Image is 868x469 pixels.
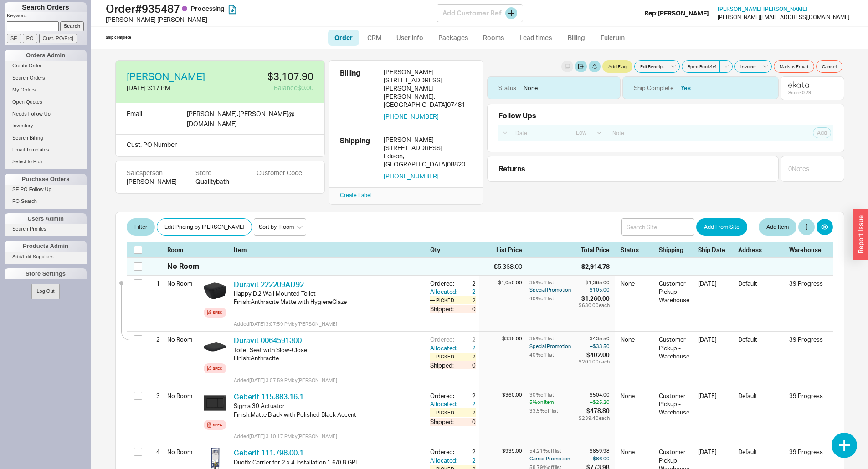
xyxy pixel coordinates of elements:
[234,298,423,306] div: Finish : Anthracite Matte with HygieneGlaze
[234,377,423,384] div: Added [DATE] 3:07:59 PM by [PERSON_NAME]
[432,30,475,46] a: Packages
[340,136,376,180] div: Shipping
[204,308,226,318] a: Spec
[698,279,733,304] div: [DATE]
[479,392,522,398] div: $360.00
[718,6,807,12] a: [PERSON_NAME] [PERSON_NAME]
[149,276,160,291] div: 1
[579,448,610,454] div: $859.98
[479,262,522,271] div: $5,368.00
[384,68,472,76] div: [PERSON_NAME]
[134,222,147,232] span: Filter
[579,455,610,462] div: – $86.00
[788,90,811,95] div: Score: 0.29
[340,68,376,121] div: Billing
[579,415,610,421] div: $239.40 each
[191,5,225,12] span: Processing
[788,164,809,173] div: 0 Note s
[149,388,160,403] div: 3
[817,129,827,136] span: Add
[127,83,219,92] div: [DATE] 3:17 PM
[167,276,200,291] div: No Room
[234,410,423,419] div: Finish : Matte Black with Polished Black Accent
[106,35,131,40] div: Ship complete
[529,286,577,293] div: Special Promotion
[164,222,244,232] span: Edit Pricing by [PERSON_NAME]
[167,332,200,347] div: No Room
[682,60,720,73] button: Spec Book4/4
[529,392,577,398] div: 30 % off list
[459,335,476,343] div: 2
[789,246,826,254] div: Warehouse
[5,224,87,234] a: Search Profiles
[634,60,667,73] button: Pdf Receipt
[204,335,226,358] img: 6124236_web2_prod_normal_2_s9ccll
[149,332,160,347] div: 2
[328,30,359,46] a: Order
[149,444,160,459] div: 4
[698,246,733,254] div: Ship Date
[459,361,476,369] div: 0
[579,335,610,342] div: $435.50
[167,246,200,254] div: Room
[524,84,538,92] div: None
[789,392,826,400] div: 39 Progress
[459,448,476,456] div: 2
[718,5,807,12] span: [PERSON_NAME] [PERSON_NAME]
[740,63,756,70] span: Invoice
[594,30,632,46] a: Fulcrum
[5,73,87,83] a: Search Orders
[734,60,759,73] button: Invoice
[384,92,472,109] div: [PERSON_NAME] , [GEOGRAPHIC_DATA] 07481
[195,168,241,177] div: Store
[7,12,87,21] p: Keyword:
[127,218,155,236] button: Filter
[780,63,808,70] span: Mark as Fraud
[640,63,664,70] span: Pdf Receipt
[774,60,814,73] button: Mark as Fraud
[766,222,789,232] span: Add Item
[384,76,472,92] div: [STREET_ADDRESS][PERSON_NAME]
[738,279,784,304] div: Default
[213,421,222,429] div: Spec
[738,335,784,360] div: Default
[234,433,423,440] div: Added [DATE] 3:10:17 PM by [PERSON_NAME]
[5,241,87,252] div: Products Admin
[718,14,849,20] div: [PERSON_NAME][EMAIL_ADDRESS][DOMAIN_NAME]
[621,279,653,304] div: None
[127,71,205,81] a: [PERSON_NAME]
[789,448,826,456] div: 39 Progress
[340,192,372,198] a: Create Label
[127,177,177,186] div: [PERSON_NAME]
[581,246,615,254] div: Total Price
[234,280,304,289] a: Duravit 222209AD92
[579,343,610,350] div: – $33.50
[106,15,437,24] div: [PERSON_NAME] [PERSON_NAME]
[430,456,459,464] div: Allocated:
[789,279,826,287] div: 39 Progress
[127,168,177,177] div: Salesperson
[127,109,142,129] div: Email
[430,287,476,296] button: Allocated:2
[5,50,87,61] div: Orders Admin
[696,218,747,236] button: Add From Site
[234,346,423,354] div: Toilet Seat with Slow-Close
[384,152,472,168] div: Edison , [GEOGRAPHIC_DATA] 08820
[204,420,226,430] a: Spec
[579,303,610,308] div: $630.00 each
[5,85,87,95] a: My Orders
[688,63,717,70] span: Spec Book 4 / 4
[5,197,87,206] a: PO Search
[816,60,842,73] button: Cancel
[5,252,87,262] a: Add/Edit Suppliers
[234,289,423,298] div: Happy D.2 Wall Mounted Toilet
[39,34,77,43] input: Cust. PO/Proj
[384,172,439,180] button: [PHONE_NUMBER]
[529,448,577,454] div: 54.21 % off list
[477,30,511,46] a: Rooms
[204,392,226,414] img: 115-883-16-1_trdsou
[621,335,653,360] div: None
[466,296,476,304] div: 2
[187,109,294,129] div: [PERSON_NAME].[PERSON_NAME] @ [DOMAIN_NAME]
[430,408,466,417] div: — Picked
